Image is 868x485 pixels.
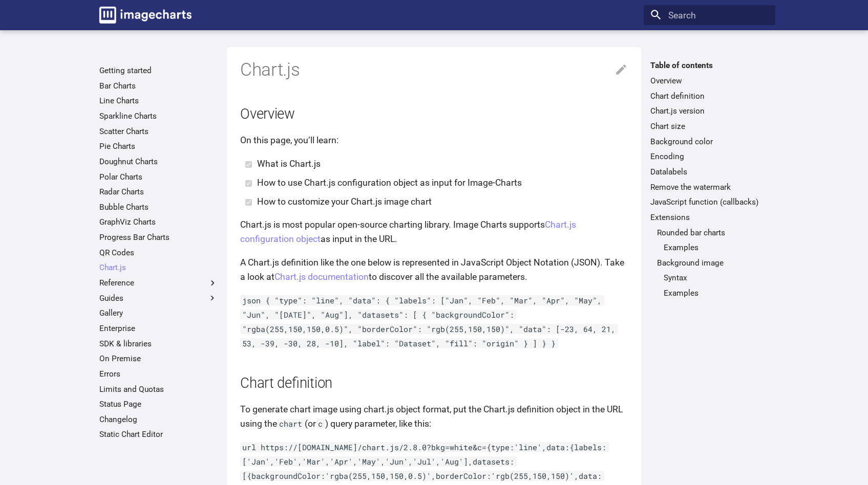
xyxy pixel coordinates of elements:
a: Image-Charts documentation [95,2,196,28]
a: Scatter Charts [99,126,218,137]
a: Background image [657,258,769,268]
a: Sparkline Charts [99,111,218,121]
a: Line Charts [99,96,218,106]
a: Datalabels [650,167,769,177]
nav: Extensions [650,228,769,299]
a: Getting started [99,65,218,76]
a: Rounded bar charts [657,228,769,238]
a: Extensions [650,212,769,223]
a: Bar Charts [99,81,218,91]
code: c [316,418,325,429]
a: Examples [664,242,769,253]
p: To generate chart image using chart.js object format, put the Chart.js definition object in the U... [240,402,628,431]
a: Remove the watermark [650,182,769,192]
nav: Table of contents [644,60,775,298]
nav: Background image [657,273,769,298]
a: On Premise [99,354,218,364]
a: Chart.js documentation [274,272,369,282]
a: JavaScript function (callbacks) [650,197,769,207]
a: Polar Charts [99,172,218,182]
a: Radar Charts [99,187,218,197]
img: logo [99,7,192,24]
label: Guides [99,293,218,303]
a: Examples [664,288,769,298]
label: Table of contents [644,60,775,71]
a: Chart.js version [650,106,769,116]
a: Static Chart Editor [99,429,218,439]
p: A Chart.js definition like the one below is represented in JavaScript Object Notation (JSON). Tak... [240,255,628,284]
a: Status Page [99,399,218,409]
code: chart [277,418,305,429]
a: Progress Bar Charts [99,232,218,242]
a: Errors [99,369,218,379]
li: How to use Chart.js configuration object as input for Image-Charts [257,175,628,190]
a: Changelog [99,414,218,425]
nav: Rounded bar charts [657,242,769,253]
a: Chart size [650,121,769,131]
a: Bubble Charts [99,202,218,212]
a: Chart definition [650,91,769,101]
a: Background color [650,137,769,147]
h1: Chart.js [240,58,628,82]
a: SDK & libraries [99,339,218,349]
a: QR Codes [99,248,218,258]
li: How to customize your Chart.js image chart [257,194,628,209]
a: Syntax [664,273,769,283]
a: GraphViz Charts [99,217,218,227]
a: Overview [650,76,769,86]
a: Enterprise [99,323,218,334]
p: On this page, you’ll learn: [240,133,628,147]
a: Limits and Quotas [99,384,218,394]
a: Pie Charts [99,141,218,151]
code: json { "type": "line", "data": { "labels": ["Jan", "Feb", "Mar", "Apr", "May", "Jun", "[DATE]", "... [240,295,618,348]
li: What is Chart.js [257,157,628,171]
a: Doughnut Charts [99,157,218,167]
h2: Chart definition [240,373,628,393]
a: Gallery [99,308,218,318]
h2: Overview [240,104,628,124]
p: Chart.js is most popular open-source charting library. Image Charts supports as input in the URL. [240,217,628,246]
label: Reference [99,278,218,288]
a: Encoding [650,151,769,162]
input: Search [644,5,775,26]
a: Chart.js [99,262,218,273]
